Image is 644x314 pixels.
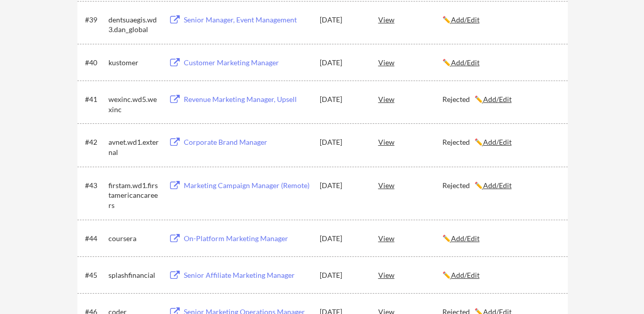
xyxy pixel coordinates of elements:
[442,94,558,104] div: Rejected ✏️
[378,229,442,247] div: View
[378,10,442,29] div: View
[85,270,105,280] div: #45
[378,266,442,284] div: View
[451,15,480,24] u: Add/Edit
[320,15,365,25] div: [DATE]
[108,233,159,244] div: coursera
[320,58,365,68] div: [DATE]
[320,270,365,280] div: [DATE]
[108,270,159,280] div: splashfinancial
[184,137,310,147] div: Corporate Brand Manager
[378,176,442,194] div: View
[184,15,310,25] div: Senior Manager, Event Management
[442,233,558,244] div: ✏️
[483,95,512,103] u: Add/Edit
[483,181,512,190] u: Add/Edit
[85,94,105,104] div: #41
[378,133,442,151] div: View
[442,270,558,280] div: ✏️
[320,180,365,191] div: [DATE]
[320,137,365,147] div: [DATE]
[184,270,310,280] div: Senior Affiliate Marketing Manager
[483,138,512,146] u: Add/Edit
[85,180,105,191] div: #43
[378,90,442,108] div: View
[442,137,558,147] div: Rejected ✏️
[451,234,480,243] u: Add/Edit
[320,233,365,244] div: [DATE]
[442,58,558,68] div: ✏️
[378,53,442,71] div: View
[85,58,105,68] div: #40
[442,180,558,191] div: Rejected ✏️
[85,137,105,147] div: #42
[85,233,105,244] div: #44
[108,58,159,68] div: kustomer
[442,15,558,25] div: ✏️
[85,15,105,25] div: #39
[108,94,159,114] div: wexinc.wd5.wexinc
[451,58,480,67] u: Add/Edit
[108,180,159,211] div: firstam.wd1.firstamericancareers
[451,271,480,279] u: Add/Edit
[184,58,310,68] div: Customer Marketing Manager
[108,15,159,35] div: dentsuaegis.wd3.dan_global
[184,233,310,244] div: On-Platform Marketing Manager
[184,180,310,191] div: Marketing Campaign Manager (Remote)
[108,137,159,157] div: avnet.wd1.external
[320,94,365,104] div: [DATE]
[184,94,310,104] div: Revenue Marketing Manager, Upsell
